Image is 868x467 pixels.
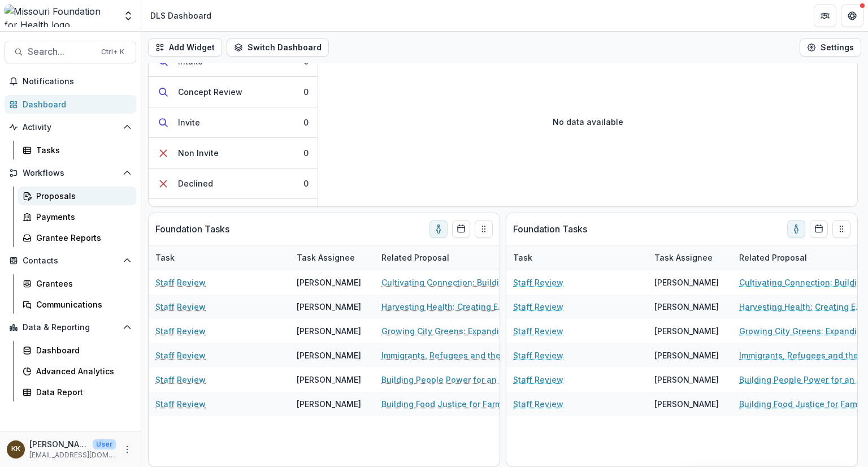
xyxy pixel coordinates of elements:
[18,141,136,159] a: Tasks
[11,446,20,453] div: Katie Kaufmann
[429,220,448,238] button: toggle-assigned-to-me
[23,323,118,332] span: Data & Reporting
[5,164,136,182] button: Open Workflows
[149,107,318,138] button: Invite0
[648,245,732,270] div: Task Assignee
[5,95,136,114] a: Dashboard
[290,245,375,270] div: Task Assignee
[303,147,309,159] div: 0
[148,38,222,57] button: Add Widget
[553,116,623,128] p: No data available
[5,41,136,63] button: Search...
[506,252,539,263] div: Task
[297,325,361,337] div: [PERSON_NAME]
[23,256,118,266] span: Contacts
[149,245,290,270] div: Task
[381,398,509,410] a: Building Food Justice for Farmers and Food Producers
[381,325,509,337] a: Growing City Greens: Expanding Food Access Through Food Sovereignty
[787,220,805,238] button: toggle-assigned-to-me
[23,77,132,87] span: Notifications
[654,276,719,288] div: [PERSON_NAME]
[29,438,88,450] p: [PERSON_NAME]
[732,252,814,263] div: Related Proposal
[739,349,867,361] a: Immigrants, Refugees and the Food Chain Supply in [GEOGRAPHIC_DATA].
[5,318,136,336] button: Open Data & Reporting
[506,245,648,270] div: Task
[36,386,127,398] div: Data Report
[841,5,863,27] button: Get Help
[18,295,136,314] a: Communications
[654,301,719,313] div: [PERSON_NAME]
[381,374,509,386] a: Building People Power for an Equitable, Sustainable Food System
[23,98,127,110] div: Dashboard
[290,252,362,263] div: Task Assignee
[23,123,118,132] span: Activity
[513,325,563,337] a: Staff Review
[99,46,127,58] div: Ctrl + K
[810,220,828,238] button: Calendar
[513,301,563,313] a: Staff Review
[475,220,493,238] button: Drag
[381,349,509,361] a: Immigrants, Refugees and the Food Chain Supply in [GEOGRAPHIC_DATA].
[375,245,516,270] div: Related Proposal
[5,118,136,136] button: Open Activity
[18,187,136,205] a: Proposals
[149,252,181,263] div: Task
[739,374,867,386] a: Building People Power for an Equitable, Sustainable Food System
[120,443,134,456] button: More
[18,362,136,380] a: Advanced Analytics
[513,222,587,236] p: Foundation Tasks
[155,325,206,337] a: Staff Review
[29,450,116,460] p: [EMAIL_ADDRESS][DOMAIN_NAME]
[18,207,136,226] a: Payments
[5,252,136,270] button: Open Contacts
[303,116,309,128] div: 0
[648,252,719,263] div: Task Assignee
[297,349,361,361] div: [PERSON_NAME]
[654,325,719,337] div: [PERSON_NAME]
[28,46,94,57] span: Search...
[36,278,127,289] div: Grantees
[381,276,509,288] a: Cultivating Connection: Building a Human-Scale Food System
[155,349,206,361] a: Staff Review
[178,116,200,128] div: Invite
[513,349,563,361] a: Staff Review
[452,220,470,238] button: Calendar
[149,168,318,199] button: Declined0
[227,38,329,57] button: Switch Dashboard
[155,398,206,410] a: Staff Review
[155,374,206,386] a: Staff Review
[155,276,206,288] a: Staff Review
[513,398,563,410] a: Staff Review
[36,144,127,156] div: Tasks
[150,10,211,21] div: DLS Dashboard
[36,232,127,244] div: Grantee Reports
[120,5,136,27] button: Open entity switcher
[5,72,136,90] button: Notifications
[739,276,867,288] a: Cultivating Connection: Building a Human-Scale Food System
[18,383,136,401] a: Data Report
[654,398,719,410] div: [PERSON_NAME]
[36,365,127,377] div: Advanced Analytics
[178,86,242,98] div: Concept Review
[178,147,219,159] div: Non Invite
[814,5,836,27] button: Partners
[654,374,719,386] div: [PERSON_NAME]
[739,301,867,313] a: Harvesting Health: Creating Equitable Local Food Systems Across Rural [GEOGRAPHIC_DATA][US_STATE]
[832,220,850,238] button: Drag
[800,38,861,57] button: Settings
[297,398,361,410] div: [PERSON_NAME]
[513,276,563,288] a: Staff Review
[513,374,563,386] a: Staff Review
[739,325,867,337] a: Growing City Greens: Expanding Food Access Through Food Sovereignty
[23,168,118,178] span: Workflows
[654,349,719,361] div: [PERSON_NAME]
[149,77,318,107] button: Concept Review0
[178,178,213,189] div: Declined
[297,276,361,288] div: [PERSON_NAME]
[36,190,127,202] div: Proposals
[303,86,309,98] div: 0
